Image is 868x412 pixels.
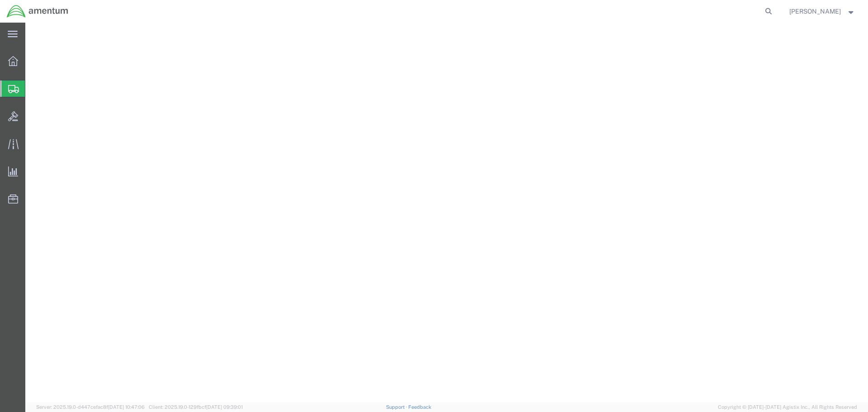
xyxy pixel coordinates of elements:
span: Copyright © [DATE]-[DATE] Agistix Inc., All Rights Reserved [718,403,857,411]
span: [DATE] 10:47:06 [108,404,145,410]
span: Client: 2025.19.0-129fbcf [149,404,243,410]
a: Support [386,404,409,410]
span: Server: 2025.19.0-d447cefac8f [36,404,145,410]
a: Feedback [408,404,431,410]
iframe: FS Legacy Container [25,23,868,403]
button: [PERSON_NAME] [789,6,856,17]
span: [DATE] 09:39:01 [206,404,243,410]
span: Ernesto Garcia [789,6,841,16]
img: logo [6,5,69,18]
